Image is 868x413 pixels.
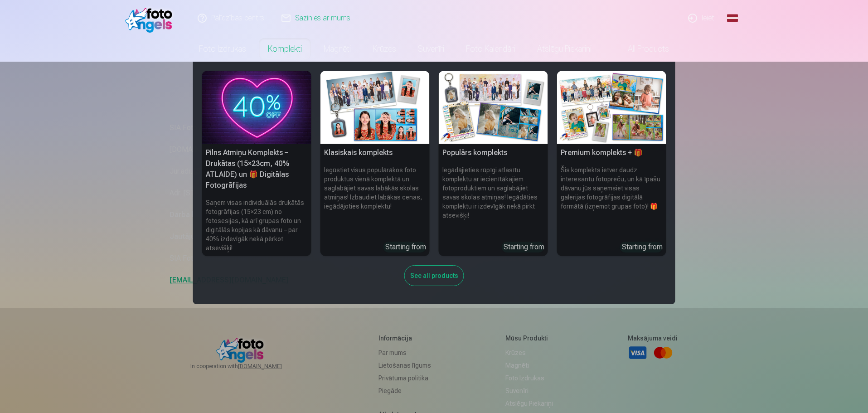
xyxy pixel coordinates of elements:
h6: Iegūstiet visus populārākos foto produktus vienā komplektā un saglabājiet savas labākās skolas at... [320,162,430,238]
img: Klasiskais komplekts [320,71,430,144]
a: Foto izdrukas [188,36,257,62]
h6: Iegādājieties rūpīgi atlasītu komplektu ar iecienītākajiem fotoproduktiem un saglabājiet savas sk... [439,162,548,238]
div: Starting from [504,242,544,253]
h5: Premium komplekts + 🎁 [557,144,666,162]
div: See all products [404,265,464,286]
a: Pilns Atmiņu Komplekts – Drukātas (15×23cm, 40% ATLAIDE) un 🎁 Digitālas Fotogrāfijas Pilns Atmiņu... [202,71,311,256]
a: Suvenīri [407,36,455,62]
a: Komplekti [257,36,313,62]
a: Magnēti [313,36,362,62]
img: Pilns Atmiņu Komplekts – Drukātas (15×23cm, 40% ATLAIDE) un 🎁 Digitālas Fotogrāfijas [202,71,311,144]
a: Foto kalendāri [455,36,526,62]
img: Populārs komplekts [439,71,548,144]
div: Starting from [622,242,663,253]
img: /fa1 [125,4,177,33]
h5: Populārs komplekts [439,144,548,162]
a: Atslēgu piekariņi [526,36,602,62]
h6: Saņem visas individuālās drukātās fotogrāfijas (15×23 cm) no fotosesijas, kā arī grupas foto un d... [202,194,311,256]
a: All products [602,36,680,62]
a: Populārs komplektsPopulārs komplektsIegādājieties rūpīgi atlasītu komplektu ar iecienītākajiem fo... [439,71,548,256]
div: Starting from [385,242,426,253]
h5: Klasiskais komplekts [320,144,430,162]
a: Premium komplekts + 🎁 Premium komplekts + 🎁Šis komplekts ietver daudz interesantu fotopreču, un k... [557,71,666,256]
img: Premium komplekts + 🎁 [557,71,666,144]
a: See all products [404,270,464,280]
h6: Šis komplekts ietver daudz interesantu fotopreču, un kā īpašu dāvanu jūs saņemsiet visas galerija... [557,162,666,238]
a: Klasiskais komplektsKlasiskais komplektsIegūstiet visus populārākos foto produktus vienā komplekt... [320,71,430,256]
h5: Pilns Atmiņu Komplekts – Drukātas (15×23cm, 40% ATLAIDE) un 🎁 Digitālas Fotogrāfijas [202,144,311,194]
a: Krūzes [362,36,407,62]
